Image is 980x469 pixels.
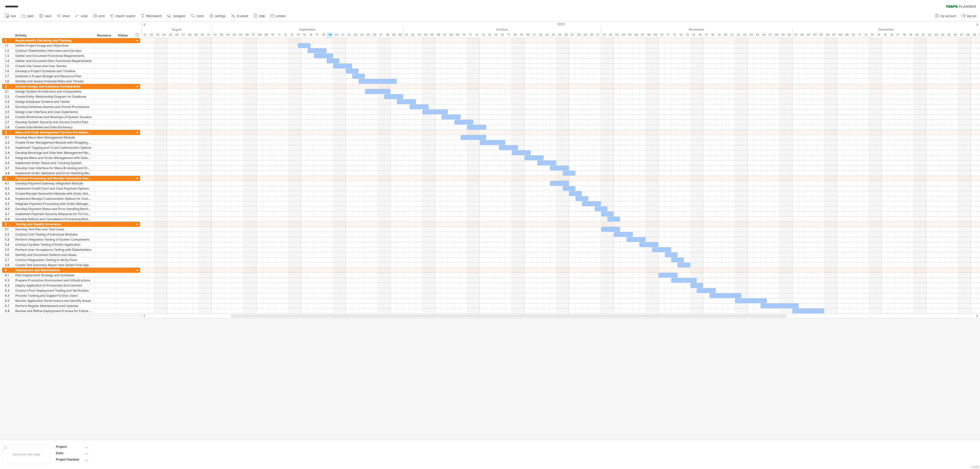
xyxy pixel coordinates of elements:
[837,32,843,38] div: Monday, 8 December 2025
[607,217,620,221] div: ​
[461,135,486,140] div: ​
[5,161,13,165] div: 3.6
[863,32,869,38] div: Friday, 12 December 2025
[5,176,13,181] div: 4
[5,247,13,252] div: 5.5
[5,171,13,176] div: 3.8
[697,32,703,38] div: Sunday, 16 November 2025
[627,32,633,38] div: Wednesday, 5 November 2025
[690,32,697,38] div: Saturday, 15 November 2025
[480,140,505,145] div: ​
[205,32,212,38] div: Sunday, 31 August 2025
[614,232,633,237] div: ​
[92,13,106,19] a: print
[167,32,174,38] div: Monday, 25 August 2025
[722,32,729,38] div: Thursday, 20 November 2025
[5,135,13,140] div: 3.1
[729,32,735,38] div: Friday, 21 November 2025
[550,32,556,38] div: Friday, 24 October 2025
[15,48,92,53] div: Conduct Stakeholder Interviews and Surveys
[856,32,863,38] div: Thursday, 11 December 2025
[5,263,13,267] div: 5.8
[15,33,92,38] div: Activity
[454,120,473,125] div: ​
[5,38,13,43] div: 1
[671,257,684,262] div: ​
[327,32,333,38] div: Friday, 19 September 2025
[882,32,888,38] div: Monday, 15 December 2025
[5,181,13,186] div: 4.1
[339,32,346,38] div: Sunday, 21 September 2025
[15,252,92,257] div: Identify and Document Defects and Issues
[109,13,137,19] a: import / export
[5,43,13,48] div: 1.1
[5,196,13,201] div: 4.4
[237,32,244,38] div: Friday, 5 September 2025
[652,32,658,38] div: Sunday, 9 November 2025
[799,32,805,38] div: Tuesday, 2 December 2025
[15,206,92,211] div: Develop Payment Status and Error Handling Mechanisms
[5,191,13,196] div: 4.3
[563,171,575,176] div: ​
[20,13,35,19] a: open
[5,84,13,89] div: 2
[563,32,569,38] div: Sunday, 26 October 2025
[390,32,397,38] div: Monday, 29 September 2025
[81,14,88,18] span: undo
[537,161,556,165] div: ​
[505,32,512,38] div: Friday, 17 October 2025
[5,166,13,170] div: 3.7
[142,32,148,38] div: Thursday, 21 August 2025
[582,201,601,206] div: ​
[15,58,92,63] div: Gather and Document Non-Functional Requirements
[15,242,92,247] div: Conduct System Testing of Entire Application
[914,32,920,38] div: Saturday, 20 December 2025
[215,14,226,18] span: settings
[646,32,652,38] div: Saturday, 8 November 2025
[512,32,518,38] div: Saturday, 18 October 2025
[15,191,92,196] div: Create Receipt Generation Module with Order Details
[524,155,544,160] div: ​
[15,217,92,221] div: Develop Refund and Cancellation Processing Module
[295,32,301,38] div: Sunday, 14 September 2025
[62,14,70,18] span: share
[15,176,92,181] div: Payment Processing and Receipt Generation Development
[467,125,486,130] div: ​
[231,32,237,38] div: Thursday, 4 September 2025
[45,14,51,18] span: save
[263,32,269,38] div: Tuesday, 9 September 2025
[15,135,92,140] div: Develop Menu Item Management Module
[252,13,266,19] a: help
[967,14,976,18] span: log out
[582,32,588,38] div: Wednesday, 29 October 2025
[563,186,575,191] div: ​
[193,32,199,38] div: Friday, 29 August 2025
[748,32,754,38] div: Monday, 24 November 2025
[298,43,311,48] div: ​
[10,14,16,18] span: new
[139,13,164,19] a: filter/search
[397,99,416,104] div: ​
[5,242,13,247] div: 5.4
[5,94,13,99] div: 2.2
[15,263,92,267] div: Create Test Summary Report and Obtain Final Approval
[15,257,92,262] div: Conduct Regression Testing to Verify Fixes
[671,32,678,38] div: Wednesday, 12 November 2025
[359,32,365,38] div: Wednesday, 24 September 2025
[38,13,53,19] a: save
[288,32,295,38] div: Saturday, 13 September 2025
[218,32,225,38] div: Tuesday, 2 September 2025
[940,14,956,18] span: my account
[544,32,550,38] div: Thursday, 23 October 2025
[946,32,952,38] div: Thursday, 25 December 2025
[5,227,13,232] div: 5.1
[735,32,741,38] div: Saturday, 22 November 2025
[282,32,288,38] div: Friday, 12 September 2025
[244,32,250,38] div: Saturday, 6 September 2025
[320,32,327,38] div: Thursday, 18 September 2025
[308,48,327,53] div: ​
[154,32,161,38] div: Saturday, 23 August 2025
[15,79,92,84] div: Identify and Assess Potential Risks and Threats
[569,191,582,196] div: ​
[314,53,333,58] div: ​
